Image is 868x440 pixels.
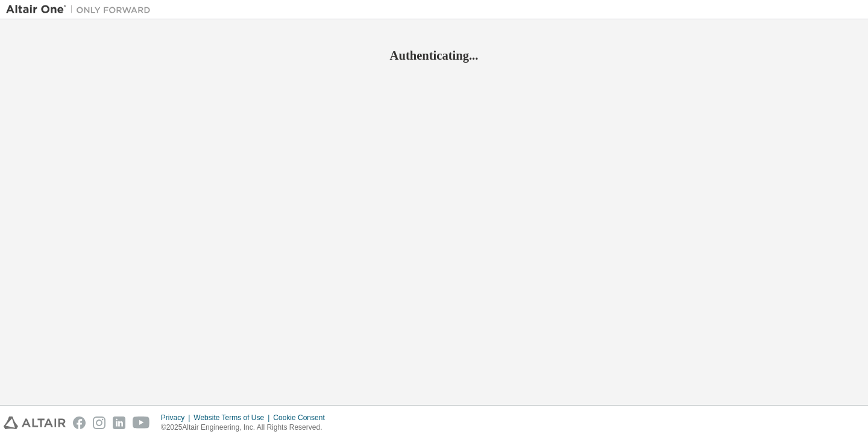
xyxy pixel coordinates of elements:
p: © 2025 Altair Engineering, Inc. All Rights Reserved. [161,423,332,433]
img: instagram.svg [93,416,105,429]
div: Privacy [161,413,193,423]
h2: Authenticating... [6,48,862,63]
div: Website Terms of Use [193,413,273,423]
img: Altair One [6,4,157,16]
img: facebook.svg [73,416,86,429]
img: youtube.svg [133,416,150,429]
img: altair_logo.svg [4,416,66,429]
div: Cookie Consent [273,413,332,423]
img: linkedin.svg [113,416,125,429]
